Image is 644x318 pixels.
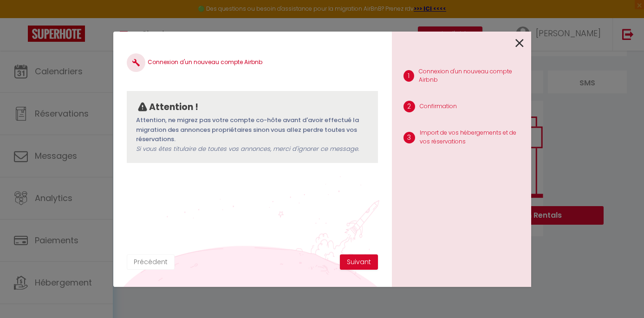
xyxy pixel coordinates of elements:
span: 1 [403,70,414,82]
button: Précédent [127,254,175,270]
span: Si vous êtes titulaire de toutes vos annonces, merci d'ignorer ce message. [136,144,359,153]
span: 3 [403,132,415,143]
p: Import de vos hébergements et de vos réservations [420,129,524,146]
span: 2 [403,101,415,112]
p: Connexion d'un nouveau compte Airbnb [419,67,524,85]
p: Confirmation [420,102,457,111]
p: Attention ! [149,100,198,114]
button: Suivant [340,254,378,270]
h4: Connexion d'un nouveau compte Airbnb [127,53,377,72]
p: Attention, ne migrez pas votre compte co-hôte avant d'avoir effectué la migration des annonces pr... [136,116,368,154]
